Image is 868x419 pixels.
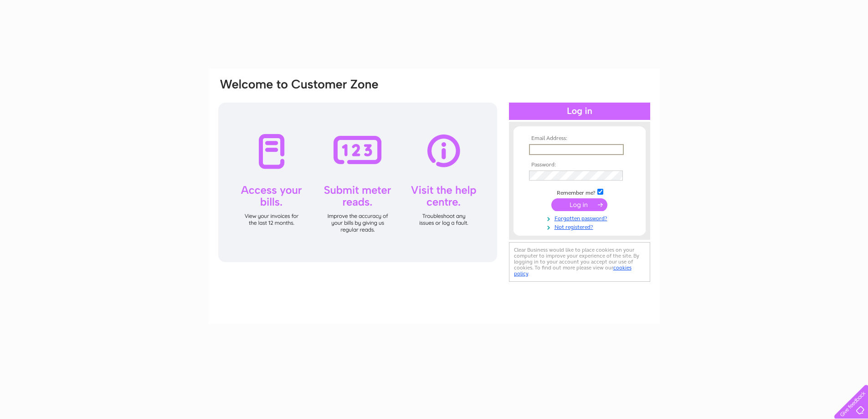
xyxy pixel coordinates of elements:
a: Not registered? [529,222,632,231]
td: Remember me? [527,187,632,197]
th: Email Address: [527,135,632,142]
a: cookies policy [514,264,632,277]
th: Password: [527,162,632,168]
a: Forgotten password? [529,213,632,222]
input: Submit [551,198,607,211]
div: Clear Business would like to place cookies on your computer to improve your experience of the sit... [509,242,650,282]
